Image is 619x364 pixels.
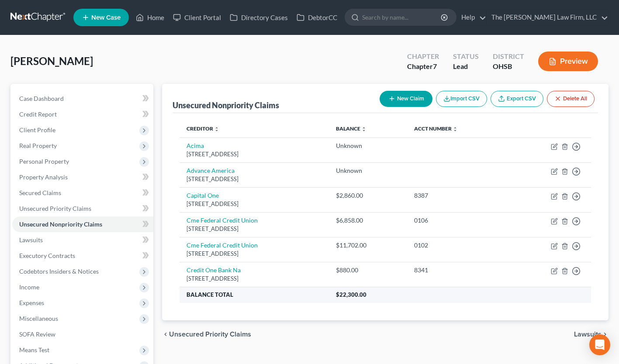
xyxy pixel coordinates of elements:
span: Unsecured Priority Claims [19,205,91,212]
div: [STREET_ADDRESS] [187,225,322,233]
a: Capital One [187,192,219,199]
div: Unsecured Nonpriority Claims [173,100,279,110]
th: Balance Total [180,287,329,302]
a: Export CSV [491,91,543,107]
span: New Case [91,14,121,21]
div: District [493,52,524,62]
span: SOFA Review [19,330,55,338]
div: OHSB [493,62,524,72]
a: Executory Contracts [12,248,153,264]
div: [STREET_ADDRESS] [187,250,322,258]
a: Unsecured Nonpriority Claims [12,216,153,232]
a: Unsecured Priority Claims [12,201,153,216]
a: Credit One Bank Na [187,266,241,274]
div: Unknown [336,141,400,150]
span: Credit Report [19,110,57,118]
a: Creditor unfold_more [187,125,219,132]
span: Expenses [19,299,44,306]
div: Unknown [336,166,400,175]
button: Preview [538,52,598,71]
a: Secured Claims [12,185,153,201]
div: $11,702.00 [336,241,400,250]
a: Cme Federal Credit Union [187,241,258,249]
a: Acima [187,142,204,149]
span: [PERSON_NAME] [10,55,93,67]
span: Lawsuits [574,331,602,338]
a: The [PERSON_NAME] Law Firm, LLC [487,10,608,25]
i: chevron_left [162,331,169,338]
button: Delete All [547,91,595,107]
div: Lead [453,62,479,72]
div: [STREET_ADDRESS] [187,175,322,183]
a: Lawsuits [12,232,153,248]
span: Unsecured Priority Claims [169,331,251,338]
div: 0106 [414,216,501,225]
a: SOFA Review [12,326,153,342]
a: Help [457,10,486,25]
span: Personal Property [19,158,69,165]
span: Unsecured Nonpriority Claims [19,220,102,228]
input: Search by name... [362,9,442,25]
a: DebtorCC [292,10,342,25]
div: Status [453,52,479,62]
div: Chapter [407,52,439,62]
span: Miscellaneous [19,315,58,322]
a: Client Portal [169,10,225,25]
button: Lawsuits chevron_right [574,331,609,338]
span: $22,300.00 [336,291,367,298]
i: unfold_more [361,127,367,132]
a: Credit Report [12,106,153,122]
a: Acct Number unfold_more [414,125,458,132]
a: Property Analysis [12,169,153,185]
div: Chapter [407,62,439,72]
div: $2,860.00 [336,191,400,200]
span: Income [19,283,39,291]
a: Home [131,10,169,25]
span: Real Property [19,142,57,149]
span: Secured Claims [19,189,61,196]
button: Import CSV [436,91,487,107]
span: Lawsuits [19,236,43,244]
div: 0102 [414,241,501,250]
a: Advance America [187,167,235,174]
div: 8387 [414,191,501,200]
div: [STREET_ADDRESS] [187,275,322,283]
div: 8341 [414,266,501,275]
i: unfold_more [214,127,219,132]
span: Means Test [19,346,49,354]
i: chevron_right [602,331,609,338]
div: $880.00 [336,266,400,275]
span: Executory Contracts [19,252,75,259]
span: Client Profile [19,126,55,134]
div: [STREET_ADDRESS] [187,200,322,208]
div: [STREET_ADDRESS] [187,150,322,158]
button: New Claim [380,91,432,107]
a: Case Dashboard [12,91,153,106]
span: Property Analysis [19,173,68,181]
button: chevron_left Unsecured Priority Claims [162,331,251,338]
a: Directory Cases [225,10,292,25]
a: Cme Federal Credit Union [187,216,258,224]
span: Codebtors Insiders & Notices [19,268,99,275]
a: Balance unfold_more [336,125,367,132]
div: $6,858.00 [336,216,400,225]
i: unfold_more [453,127,458,132]
span: Case Dashboard [19,95,64,102]
span: 7 [433,62,437,70]
div: Open Intercom Messenger [589,334,610,355]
